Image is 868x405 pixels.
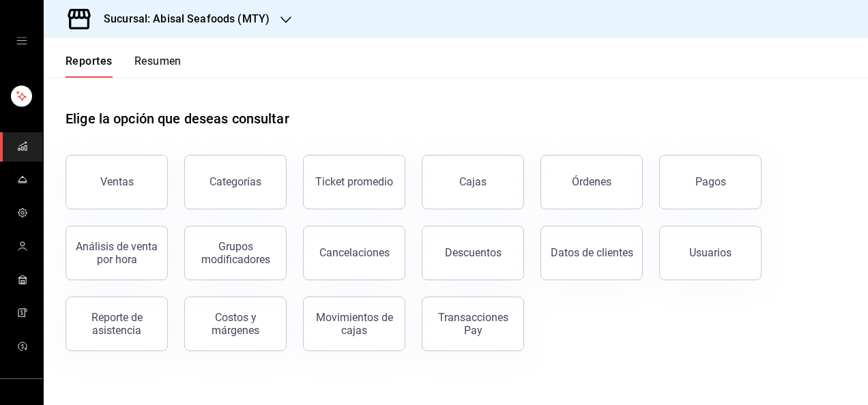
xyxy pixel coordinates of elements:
[540,155,643,209] button: Órdenes
[659,226,762,280] button: Usuarios
[134,55,182,78] button: Resumen
[66,55,113,78] button: Reportes
[66,55,182,78] div: navigation tabs
[695,175,726,188] div: Pagos
[303,297,405,351] button: Movimientos de cajas
[431,311,515,337] div: Transacciones Pay
[74,311,159,337] div: Reporte de asistencia
[540,226,643,280] button: Datos de clientes
[422,297,524,351] button: Transacciones Pay
[16,35,27,46] button: open drawer
[66,226,168,280] button: Análisis de venta por hora
[422,155,524,209] a: Cajas
[315,175,393,188] div: Ticket promedio
[100,175,134,188] div: Ventas
[312,311,396,337] div: Movimientos de cajas
[184,226,287,280] button: Grupos modificadores
[184,297,287,351] button: Costos y márgenes
[551,246,633,259] div: Datos de clientes
[74,240,159,266] div: Análisis de venta por hora
[209,175,261,188] div: Categorías
[66,155,168,209] button: Ventas
[572,175,611,188] div: Órdenes
[303,155,405,209] button: Ticket promedio
[659,155,762,209] button: Pagos
[689,246,732,259] div: Usuarios
[319,246,390,259] div: Cancelaciones
[93,11,270,27] h3: Sucursal: Abisal Seafoods (MTY)
[66,297,168,351] button: Reporte de asistencia
[422,226,524,280] button: Descuentos
[66,108,289,129] h1: Elige la opción que deseas consultar
[459,174,487,190] div: Cajas
[193,240,278,266] div: Grupos modificadores
[193,311,278,337] div: Costos y márgenes
[445,246,502,259] div: Descuentos
[184,155,287,209] button: Categorías
[303,226,405,280] button: Cancelaciones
